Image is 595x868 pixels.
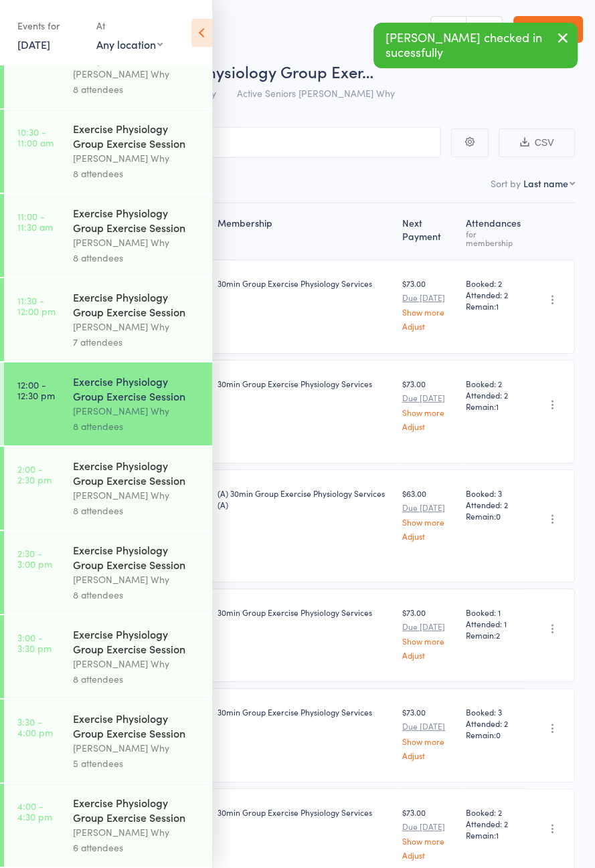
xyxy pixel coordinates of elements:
a: Adjust [402,532,455,540]
span: Attended: 2 [466,289,521,300]
small: Due [DATE] [402,622,455,631]
a: Show more [402,637,455,645]
div: [PERSON_NAME] Why [73,825,201,840]
a: Adjust [402,751,455,760]
div: [PERSON_NAME] Why [73,235,201,250]
a: Adjust [402,322,455,330]
div: $73.00 [402,378,455,431]
div: Exercise Physiology Group Exercise Session [73,374,201,403]
time: 11:00 - 11:30 am [17,211,53,232]
div: 30min Group Exercise Physiology Services [218,607,392,618]
div: Exercise Physiology Group Exercise Session [73,290,201,319]
a: Adjust [402,651,455,659]
div: 5 attendees [73,756,201,771]
a: 2:00 -2:30 pmExercise Physiology Group Exercise Session[PERSON_NAME] Why8 attendees [4,447,212,530]
small: Due [DATE] [402,822,455,831]
div: [PERSON_NAME] Why [73,66,201,82]
span: Booked: 2 [466,378,521,389]
label: Sort by [491,177,521,190]
span: Remain: [466,829,521,841]
div: 8 attendees [73,671,201,687]
a: 3:30 -4:00 pmExercise Physiology Group Exercise Session[PERSON_NAME] Why5 attendees [4,699,212,782]
span: Remain: [466,510,521,522]
div: Exercise Physiology Group Exercise Session [73,711,201,740]
span: 0 [496,729,501,740]
div: Next Payment [397,209,460,253]
span: Booked: 2 [466,806,521,818]
div: Exercise Physiology Group Exercise Session [73,627,201,656]
div: 8 attendees [73,82,201,97]
div: At [96,15,163,37]
div: $73.00 [402,278,455,330]
div: Exercise Physiology Group Exercise Session [73,458,201,487]
div: Exercise Physiology Group Exercise Session [73,542,201,572]
span: Booked: 2 [466,278,521,289]
div: 30min Group Exercise Physiology Services [218,378,392,389]
span: Attended: 2 [466,499,521,510]
a: 2:30 -3:00 pmExercise Physiology Group Exercise Session[PERSON_NAME] Why8 attendees [4,531,212,614]
span: 2 [496,629,500,641]
span: 1 [496,401,499,412]
div: $73.00 [402,806,455,859]
input: Search by name [20,127,441,158]
small: Due [DATE] [402,293,455,302]
span: Booked: 3 [466,706,521,718]
a: Adjust [402,851,455,859]
span: Booked: 1 [466,607,521,618]
a: Show more [402,837,455,845]
a: 11:00 -11:30 amExercise Physiology Group Exercise Session[PERSON_NAME] Why8 attendees [4,194,212,277]
a: Show more [402,518,455,526]
div: 8 attendees [73,503,201,518]
a: 10:30 -11:00 amExercise Physiology Group Exercise Session[PERSON_NAME] Why8 attendees [4,110,212,193]
span: Active Seniors [PERSON_NAME] Why [237,86,395,100]
a: 12:00 -12:30 pmExercise Physiology Group Exercise Session[PERSON_NAME] Why8 attendees [4,362,212,445]
small: Due [DATE] [402,503,455,512]
time: 2:30 - 3:00 pm [17,548,52,569]
div: [PERSON_NAME] Why [73,150,201,166]
span: Attended: 2 [466,389,521,401]
a: Show more [402,408,455,417]
a: 10:00 -10:30 amExercise Physiology Group Exercise Session[PERSON_NAME] Why8 attendees [4,25,212,108]
div: [PERSON_NAME] Why [73,656,201,671]
div: Any location [96,37,163,51]
span: 1 [496,300,499,312]
span: Exercise Physiology Group Exer… [133,60,373,82]
div: [PERSON_NAME] Why [73,572,201,587]
div: [PERSON_NAME] Why [73,403,201,419]
div: Exercise Physiology Group Exercise Session [73,205,201,235]
div: 30min Group Exercise Physiology Services [218,806,392,818]
a: Show more [402,737,455,746]
div: (A) 30min Group Exercise Physiology Services (A) [218,487,392,510]
div: 7 attendees [73,334,201,350]
span: Remain: [466,401,521,412]
a: 4:00 -4:30 pmExercise Physiology Group Exercise Session[PERSON_NAME] Why6 attendees [4,784,212,867]
div: for membership [466,229,521,247]
span: Attended: 1 [466,618,521,629]
time: 11:30 - 12:00 pm [17,295,56,316]
small: Due [DATE] [402,722,455,731]
div: Atten­dances [460,209,526,253]
span: Remain: [466,629,521,641]
time: 12:00 - 12:30 pm [17,379,55,401]
time: 10:30 - 11:00 am [17,126,54,148]
div: Exercise Physiology Group Exercise Session [73,795,201,825]
div: $63.00 [402,487,455,540]
span: Remain: [466,300,521,312]
button: CSV [499,128,575,157]
a: 11:30 -12:00 pmExercise Physiology Group Exercise Session[PERSON_NAME] Why7 attendees [4,278,212,361]
span: 0 [496,510,501,522]
span: Remain: [466,729,521,740]
time: 2:00 - 2:30 pm [17,463,52,485]
div: Exercise Physiology Group Exercise Session [73,121,201,150]
span: Attended: 2 [466,818,521,829]
div: 30min Group Exercise Physiology Services [218,706,392,718]
div: Events for [17,15,83,37]
small: Due [DATE] [402,393,455,403]
div: Membership [212,209,397,253]
time: 3:30 - 4:00 pm [17,716,53,738]
time: 4:00 - 4:30 pm [17,800,52,822]
div: 8 attendees [73,166,201,181]
div: Last name [523,177,568,190]
div: 30min Group Exercise Physiology Services [218,278,392,289]
div: 8 attendees [73,419,201,434]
